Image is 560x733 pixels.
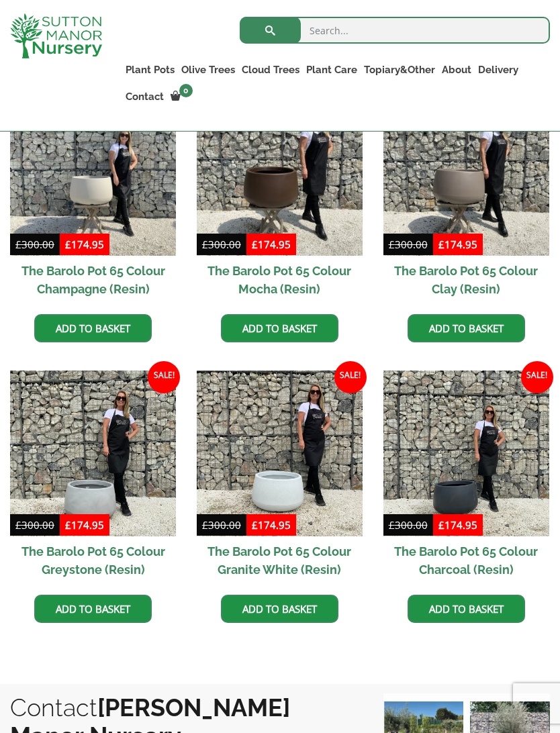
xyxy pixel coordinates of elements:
[383,90,549,256] img: The Barolo Pot 65 Colour Clay (Resin)
[15,518,54,532] bdi: 300.00
[167,87,197,106] a: 0
[10,13,102,58] img: logo
[15,518,21,532] span: £
[408,314,525,342] a: Add to basket: “The Barolo Pot 65 Colour Clay (Resin)”
[197,371,363,536] img: The Barolo Pot 65 Colour Granite White (Resin)
[438,60,475,79] a: About
[34,314,152,342] a: Add to basket: “The Barolo Pot 65 Colour Champagne (Resin)”
[34,595,152,623] a: Add to basket: “The Barolo Pot 65 Colour Greystone (Resin)”
[197,536,363,585] h2: The Barolo Pot 65 Colour Granite White (Resin)
[202,518,208,532] span: £
[383,256,549,304] h2: The Barolo Pot 65 Colour Clay (Resin)
[389,518,428,532] bdi: 300.00
[10,90,176,256] img: The Barolo Pot 65 Colour Champagne (Resin)
[122,87,167,106] a: Contact
[252,518,258,532] span: £
[10,90,176,304] a: Sale! The Barolo Pot 65 Colour Champagne (Resin)
[202,518,241,532] bdi: 300.00
[438,518,477,532] bdi: 174.95
[122,60,178,79] a: Plant Pots
[15,238,21,251] span: £
[65,518,104,532] bdi: 174.95
[521,361,553,393] span: Sale!
[475,60,522,79] a: Delivery
[15,238,54,251] bdi: 300.00
[65,238,71,251] span: £
[65,518,71,532] span: £
[408,595,525,623] a: Add to basket: “The Barolo Pot 65 Colour Charcoal (Resin)”
[383,371,549,536] img: The Barolo Pot 65 Colour Charcoal (Resin)
[148,361,180,393] span: Sale!
[202,238,241,251] bdi: 300.00
[438,518,445,532] span: £
[389,238,395,251] span: £
[383,371,549,585] a: Sale! The Barolo Pot 65 Colour Charcoal (Resin)
[179,84,193,97] span: 0
[221,314,338,342] a: Add to basket: “The Barolo Pot 65 Colour Mocha (Resin)”
[383,90,549,304] a: Sale! The Barolo Pot 65 Colour Clay (Resin)
[389,518,395,532] span: £
[197,371,363,585] a: Sale! The Barolo Pot 65 Colour Granite White (Resin)
[334,361,367,393] span: Sale!
[221,595,338,623] a: Add to basket: “The Barolo Pot 65 Colour Granite White (Resin)”
[383,536,549,585] h2: The Barolo Pot 65 Colour Charcoal (Resin)
[10,371,176,536] img: The Barolo Pot 65 Colour Greystone (Resin)
[252,518,291,532] bdi: 174.95
[65,238,104,251] bdi: 174.95
[10,371,176,585] a: Sale! The Barolo Pot 65 Colour Greystone (Resin)
[10,256,176,304] h2: The Barolo Pot 65 Colour Champagne (Resin)
[202,238,208,251] span: £
[178,60,238,79] a: Olive Trees
[197,90,363,256] img: The Barolo Pot 65 Colour Mocha (Resin)
[197,256,363,304] h2: The Barolo Pot 65 Colour Mocha (Resin)
[438,238,477,251] bdi: 174.95
[361,60,438,79] a: Topiary&Other
[252,238,258,251] span: £
[438,238,445,251] span: £
[252,238,291,251] bdi: 174.95
[389,238,428,251] bdi: 300.00
[197,90,363,304] a: Sale! The Barolo Pot 65 Colour Mocha (Resin)
[238,60,303,79] a: Cloud Trees
[240,17,550,44] input: Search...
[303,60,361,79] a: Plant Care
[10,536,176,585] h2: The Barolo Pot 65 Colour Greystone (Resin)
